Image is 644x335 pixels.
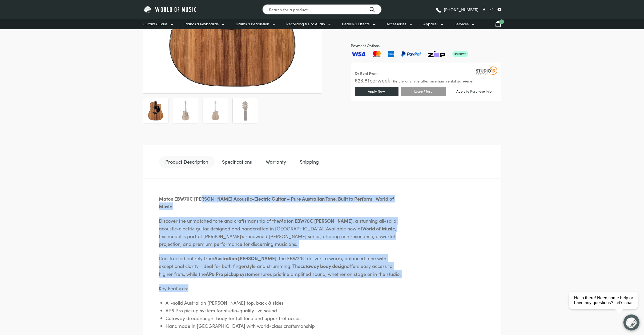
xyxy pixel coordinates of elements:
span: Services [455,21,469,27]
span: 0 [499,19,504,24]
img: Studio19 Rentals [476,67,497,75]
span: Recording & Pro Audio [287,21,325,27]
strong: Australian [PERSON_NAME] [215,255,277,262]
span: Pedals & Effects [342,21,370,27]
span: Return any time after minimum rental agreement [393,79,476,83]
img: Maton EBW70C Blackwood Acoustic Guitar - Image 2 [176,101,195,121]
span: Guitars & Bass [143,21,168,27]
p: Constructed entirely from , the EBW70C delivers a warm, balanced tone with exceptional clarity—id... [159,254,404,278]
span: Pianos & Keyboards [185,21,219,27]
a: Warranty [260,156,293,168]
strong: Maton EBW70C [PERSON_NAME] [279,217,353,224]
p: Key Features: [159,284,404,292]
img: Pay with Master card, Visa, American Express and Paypal [351,51,468,57]
strong: AP5 Pro pickup system [206,271,255,277]
a: Learn More [401,87,446,96]
span: Apparel [424,21,438,27]
span: $ 23.81 [355,76,369,84]
a: Shipping [294,156,325,168]
strong: World of Music [363,225,395,232]
p: Discover the unmatched tone and craftsmanship of the , a stunning all-solid acoustic-electric gui... [159,217,404,248]
strong: Maton EBW70C [PERSON_NAME] Acoustic-Electric Guitar – Pure Australian Tone, Built to Perform | Wo... [159,195,394,210]
p: All-solid Australian [PERSON_NAME] top, back & sides [166,299,411,307]
span: per week [369,76,391,84]
img: Maton EBW70C Blackwood [146,101,166,121]
a: Apply to Purchase Info [449,87,500,95]
img: Maton EBW70C Blackwood Acoustic Guitar - Image 4 [235,101,255,121]
a: Product Description [159,156,215,168]
iframe: Chat with our support team [567,276,644,335]
a: [PHONE_NUMBER] [435,6,479,14]
p: Cutaway dreadnought body for full tone and upper fret access [166,314,411,322]
img: Maton EBW70C Blackwood Acoustic Guitar - Image 3 [206,101,225,121]
a: Specifications [216,156,259,168]
span: Payment Options: [351,43,501,49]
a: Apply Now [355,87,399,96]
span: Drums & Percussion [236,21,269,27]
div: Or Rent From [355,70,378,76]
input: Search for a product ... [262,4,382,15]
p: Handmade in [GEOGRAPHIC_DATA] with world-class craftsmanship [166,322,411,330]
strong: cutaway body design [301,263,347,269]
span: Accessories [387,21,406,27]
img: World of Music [143,5,198,14]
p: AP5 Pro pickup system for studio-quality live sound [166,307,411,314]
span: [PHONE_NUMBER] [444,7,479,11]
